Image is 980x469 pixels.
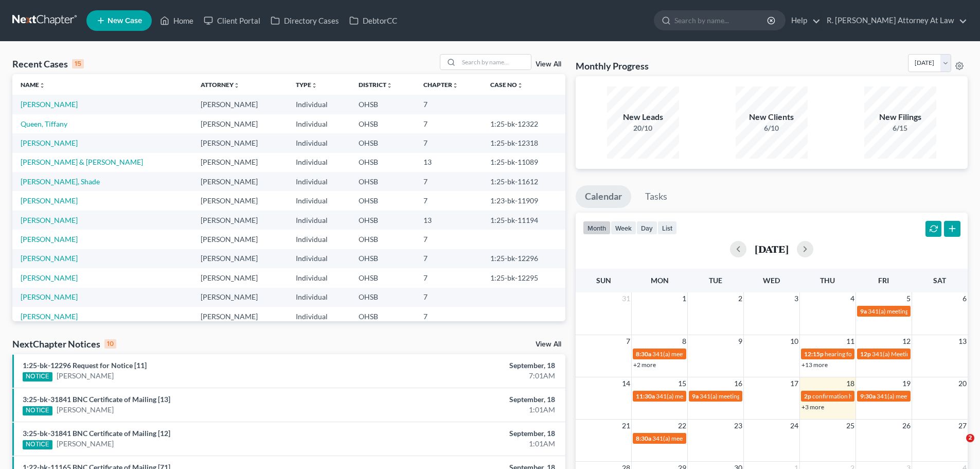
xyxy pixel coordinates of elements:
div: NOTICE [23,440,52,449]
span: 11:30a [636,392,655,400]
td: 7 [415,172,482,191]
td: [PERSON_NAME] [192,211,288,230]
div: September, 18 [384,394,555,405]
td: Individual [288,307,350,326]
td: [PERSON_NAME] [192,133,288,152]
span: 18 [845,377,856,390]
span: 11 [845,335,856,348]
td: [PERSON_NAME] [192,191,288,210]
span: 8:30a [636,350,651,358]
a: [PERSON_NAME] [57,405,114,415]
a: Directory Cases [265,11,344,30]
td: [PERSON_NAME] [192,114,288,133]
td: Individual [288,133,350,152]
td: 7 [415,307,482,326]
td: Individual [288,153,350,172]
a: +3 more [801,403,824,411]
span: 26 [901,420,912,432]
a: DebtorCC [344,11,402,30]
span: 9a [692,392,699,400]
span: 13 [957,335,968,348]
h2: [DATE] [755,244,789,254]
a: Districtunfold_more [359,81,393,89]
span: 9a [860,307,867,315]
td: 1:25-bk-12296 [482,249,565,268]
div: September, 18 [384,428,555,439]
i: unfold_more [386,82,393,89]
span: 341(a) Meeting for [PERSON_NAME] [872,350,972,358]
td: Individual [288,230,350,249]
a: Case Nounfold_more [490,81,523,89]
span: New Case [108,17,142,25]
a: 3:25-bk-31841 BNC Certificate of Mailing [12] [23,429,170,438]
span: Mon [651,276,669,285]
input: Search by name... [674,11,769,30]
td: 7 [415,268,482,287]
span: Sun [596,276,611,285]
span: 14 [621,377,631,390]
span: 4 [849,292,856,305]
a: [PERSON_NAME] & [PERSON_NAME] [21,158,143,166]
span: 1 [681,292,687,305]
span: 21 [621,420,631,432]
span: 9 [737,335,743,348]
div: 20/10 [607,123,679,133]
span: hearing for [PERSON_NAME] [825,350,904,358]
a: Tasks [636,185,676,208]
div: 10 [104,339,116,349]
span: 12:15p [804,350,824,358]
h3: Monthly Progress [576,60,649,72]
div: Recent Cases [12,58,84,70]
div: September, 18 [384,360,555,371]
a: [PERSON_NAME] [21,216,78,224]
td: OHSB [350,230,416,249]
td: 13 [415,211,482,230]
span: 31 [621,292,631,305]
span: 7 [625,335,631,348]
td: 7 [415,114,482,133]
button: month [583,221,611,235]
a: [PERSON_NAME], Shade [21,177,100,186]
span: 341(a) meeting for [PERSON_NAME] III & [PERSON_NAME] [652,435,813,442]
span: 23 [733,420,743,432]
span: 9:30a [860,392,876,400]
div: 1:01AM [384,439,555,449]
a: Calendar [576,185,631,208]
span: 25 [845,420,856,432]
td: [PERSON_NAME] [192,95,288,114]
a: [PERSON_NAME] [21,235,78,244]
span: Thu [820,276,835,285]
td: 1:25-bk-12295 [482,268,565,287]
a: [PERSON_NAME] [57,439,114,449]
span: 8:30a [636,435,651,442]
a: [PERSON_NAME] [21,196,78,205]
a: Help [786,11,821,30]
i: unfold_more [39,82,45,89]
a: 1:25-bk-12296 Request for Notice [11] [23,361,147,370]
a: +2 more [633,361,656,369]
a: View All [536,61,561,68]
div: 1:01AM [384,405,555,415]
div: 6/15 [864,123,936,133]
span: 17 [789,377,799,390]
td: 1:23-bk-11909 [482,191,565,210]
td: OHSB [350,153,416,172]
td: OHSB [350,307,416,326]
a: Attorneyunfold_more [201,81,240,89]
div: NOTICE [23,372,52,381]
span: 341(a) meeting for [PERSON_NAME] [656,392,755,400]
div: New Clients [736,111,808,123]
a: [PERSON_NAME] [57,371,114,381]
span: Fri [878,276,889,285]
div: 7:01AM [384,371,555,381]
a: [PERSON_NAME] [21,100,78,109]
div: New Filings [864,111,936,123]
td: [PERSON_NAME] [192,288,288,307]
td: Individual [288,172,350,191]
td: Individual [288,249,350,268]
td: [PERSON_NAME] [192,153,288,172]
a: [PERSON_NAME] [21,138,78,147]
td: 1:25-bk-11612 [482,172,565,191]
span: 10 [789,335,799,348]
span: 16 [733,377,743,390]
